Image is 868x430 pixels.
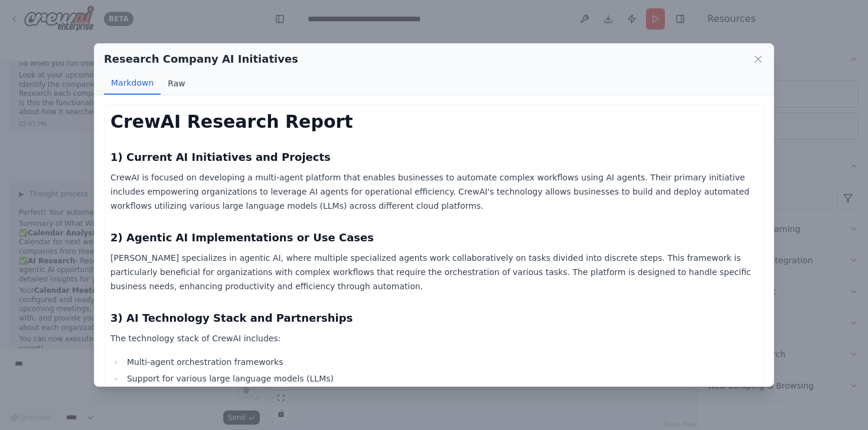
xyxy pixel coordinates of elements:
[123,355,758,369] li: Multi-agent orchestration frameworks
[110,229,758,246] h3: 2) Agentic AI Implementations or Use Cases
[104,51,298,67] h2: Research Company AI Initiatives
[104,72,161,95] button: Markdown
[110,149,758,166] h3: 1) Current AI Initiatives and Projects
[110,251,758,293] p: [PERSON_NAME] specializes in agentic AI, where multiple specialized agents work collaboratively o...
[123,371,758,386] li: Support for various large language models (LLMs)
[161,72,192,95] button: Raw
[110,331,758,345] p: The technology stack of CrewAI includes:
[110,310,758,326] h3: 3) AI Technology Stack and Partnerships
[110,111,758,132] h1: CrewAI Research Report
[110,170,758,213] p: CrewAI is focused on developing a multi-agent platform that enables businesses to automate comple...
